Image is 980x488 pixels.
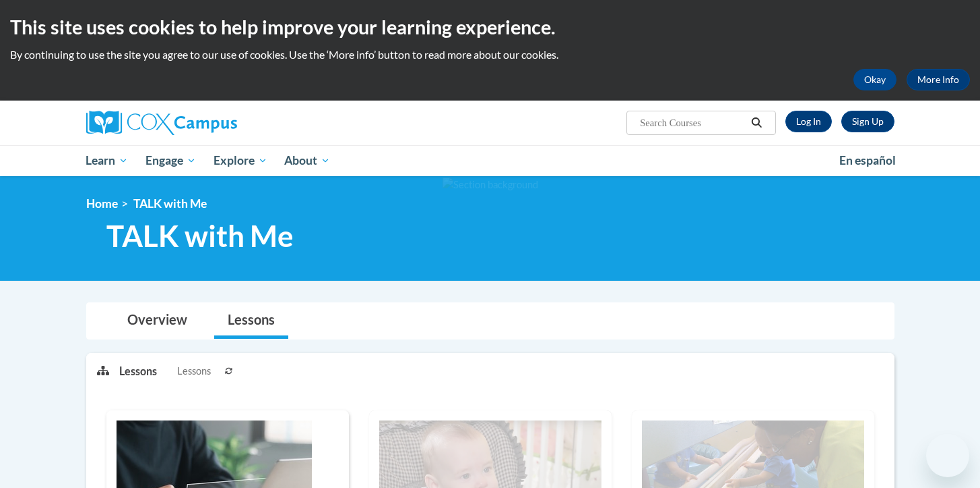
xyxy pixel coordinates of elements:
span: About [284,153,330,169]
a: Log In [785,111,832,132]
a: Cox Campus [86,111,342,135]
span: Lessons [177,364,211,379]
img: Section background [443,178,538,192]
a: Register [841,111,894,132]
p: Lessons [119,364,157,379]
a: Overview [114,303,201,339]
a: Home [86,196,118,211]
p: By continuing to use the site you agree to our use of cookies. Use the ‘More info’ button to read... [10,47,970,62]
a: Engage [137,145,205,176]
a: Lessons [214,303,288,339]
span: TALK with Me [133,196,207,211]
img: Cox Campus [86,111,237,135]
a: About [275,145,339,176]
span: TALK with Me [106,218,294,254]
a: Learn [77,145,137,176]
a: More Info [907,69,970,90]
span: En español [839,153,896,167]
span: Engage [145,153,196,169]
button: Search [746,115,766,131]
button: Okay [853,69,896,90]
iframe: Button to launch messaging window [926,434,969,477]
a: En español [830,146,905,175]
input: Search Courses [639,115,746,131]
div: Main menu [66,145,915,176]
a: Explore [205,145,276,176]
h2: This site uses cookies to help improve your learning experience. [10,13,970,40]
span: Explore [214,153,267,169]
span: Learn [86,153,128,169]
